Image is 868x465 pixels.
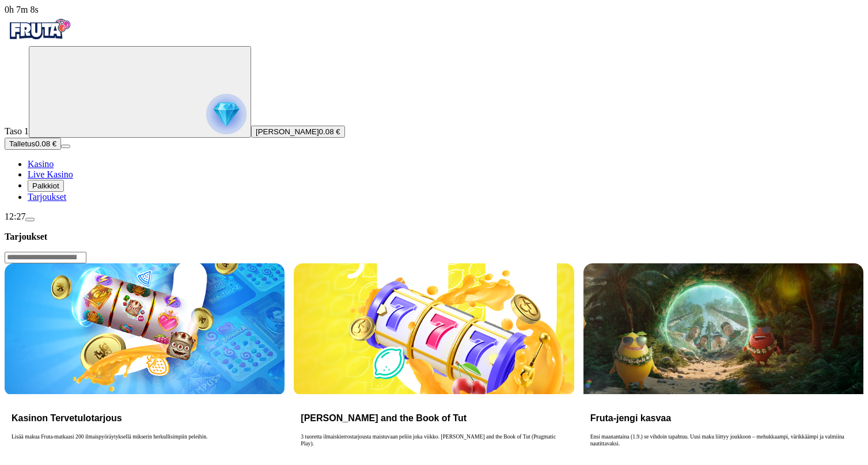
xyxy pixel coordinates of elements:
a: diamond iconKasino [28,159,54,169]
span: [PERSON_NAME] [256,127,319,136]
img: reward progress [206,94,247,134]
span: Live Kasino [28,169,73,179]
button: menu [25,218,35,221]
h3: [PERSON_NAME] and the Book of Tut [301,413,567,424]
nav: Primary [5,15,863,202]
h3: Tarjoukset [5,231,863,242]
button: reward progress [29,46,251,138]
span: 0.08 € [35,139,56,148]
button: [PERSON_NAME]0.08 € [251,126,345,138]
input: Search [5,252,86,263]
h3: Fruta-jengi kasvaa [590,413,856,424]
a: poker-chip iconLive Kasino [28,169,73,179]
span: Tarjoukset [28,192,66,202]
span: Kasino [28,159,54,169]
img: Fruta-jengi kasvaa [583,263,863,394]
a: Fruta [5,36,74,46]
span: Taso 1 [5,126,29,136]
span: 0.08 € [319,127,340,136]
img: Kasinon Tervetulotarjous [5,263,285,394]
button: menu [61,145,70,148]
button: Talletusplus icon0.08 € [5,138,61,150]
span: user session time [5,5,39,14]
h3: Kasinon Tervetulotarjous [12,413,278,424]
img: John Hunter and the Book of Tut [294,263,574,394]
a: gift-inverted iconTarjoukset [28,192,66,202]
span: Palkkiot [32,182,59,190]
span: 12:27 [5,211,25,221]
img: Fruta [5,15,74,44]
button: reward iconPalkkiot [28,180,64,192]
span: Talletus [9,139,35,148]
